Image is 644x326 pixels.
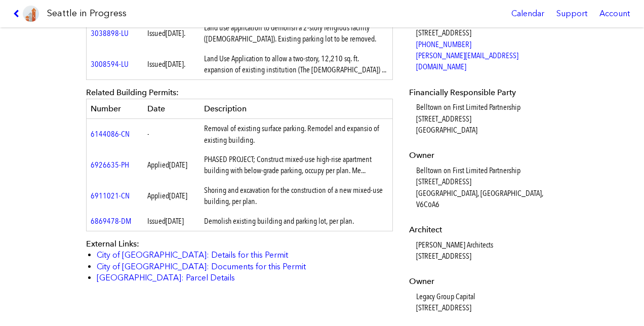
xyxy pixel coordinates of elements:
th: Date [143,99,200,118]
a: 3008594-LU [91,59,129,69]
a: 6144086-CN [91,129,130,139]
td: Applied [143,150,200,181]
a: 6869478-DM [91,216,131,226]
dd: [PERSON_NAME] [STREET_ADDRESS] [416,16,555,73]
a: [GEOGRAPHIC_DATA]: Parcel Details [97,273,235,282]
a: 3038898-LU [91,28,129,38]
dd: Belltown on First Limited Partnership [STREET_ADDRESS] [GEOGRAPHIC_DATA] [416,102,555,136]
td: Issued [143,212,200,231]
a: 6911021-CN [91,191,130,200]
a: [PHONE_NUMBER] [416,39,471,49]
span: Related Building Permits: [86,88,179,97]
span: [DATE] [166,59,184,69]
td: Land use application to demolish a 2-story religious facility ([DEMOGRAPHIC_DATA]). Existing park... [200,18,393,49]
span: [DATE] [169,160,187,170]
dt: Owner [409,150,555,161]
a: City of [GEOGRAPHIC_DATA]: Details for this Permit [97,250,288,260]
td: Shoring and excavation for the construction of a new mixed-use building, per plan. [200,181,393,212]
th: Description [200,99,393,118]
dd: [PERSON_NAME] Architects [STREET_ADDRESS] [416,239,555,262]
th: Number [87,99,143,118]
a: City of [GEOGRAPHIC_DATA]: Documents for this Permit [97,262,306,271]
dt: Owner [409,276,555,287]
td: Land Use Application to allow a two-story, 12,210 sq. ft. expansion of existing institution (The ... [200,49,393,80]
span: External Links: [86,239,139,249]
h1: Seattle in Progress [47,7,127,20]
td: Issued . [143,18,200,49]
span: [DATE] [166,28,184,38]
img: favicon-96x96.png [23,6,39,22]
td: Demolish existing building and parking lot, per plan. [200,212,393,231]
span: [DATE] [166,216,184,226]
dt: Financially Responsible Party [409,87,555,98]
td: Issued . [143,49,200,80]
td: Removal of existing surface parking. Remodel and expansio of existing building. [200,119,393,150]
dd: Belltown on First Limited Partnership [STREET_ADDRESS] [GEOGRAPHIC_DATA], [GEOGRAPHIC_DATA], V6C0A6 [416,165,555,211]
a: [PERSON_NAME][EMAIL_ADDRESS][DOMAIN_NAME] [416,51,518,71]
td: PHASED PROJECT; Construct mixed-use high-rise apartment building with below-grade parking, occupy... [200,150,393,181]
dt: Architect [409,224,555,235]
td: - [143,119,200,150]
td: Applied [143,181,200,212]
a: 6926635-PH [91,160,129,170]
span: [DATE] [169,191,187,200]
dd: Legacy Group Capital [STREET_ADDRESS] [416,291,555,314]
